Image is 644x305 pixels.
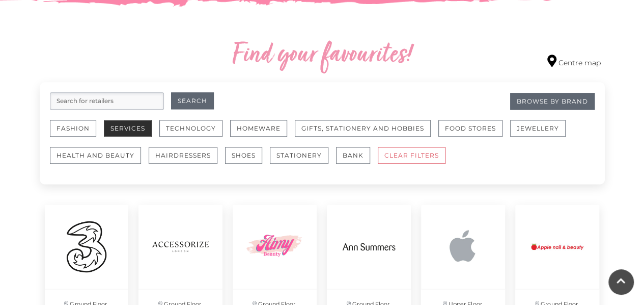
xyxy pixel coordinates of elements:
button: Homeware [230,120,287,137]
a: Stationery [270,147,336,174]
a: Technology [159,120,230,147]
h2: Find your favourites! [136,39,508,72]
a: Jewellery [510,120,573,147]
button: CLEAR FILTERS [378,147,445,164]
a: Hairdressers [149,147,225,174]
a: Food Stores [438,120,510,147]
button: Food Stores [438,120,502,137]
button: Technology [159,120,222,137]
button: Bank [336,147,370,164]
a: CLEAR FILTERS [378,147,453,174]
a: Fashion [50,120,104,147]
a: Browse By Brand [510,93,595,110]
button: Shoes [225,147,262,164]
a: Bank [336,147,378,174]
a: Homeware [230,120,295,147]
a: Services [104,120,159,147]
button: Jewellery [510,120,566,137]
button: Services [104,120,152,137]
a: Health and Beauty [50,147,149,174]
button: Stationery [270,147,328,164]
button: Hairdressers [149,147,217,164]
a: Shoes [225,147,270,174]
a: Gifts, Stationery and Hobbies [295,120,438,147]
button: Search [171,92,214,109]
button: Health and Beauty [50,147,141,164]
button: Gifts, Stationery and Hobbies [295,120,431,137]
a: Centre map [547,55,601,68]
input: Search for retailers [50,92,164,110]
button: Fashion [50,120,96,137]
